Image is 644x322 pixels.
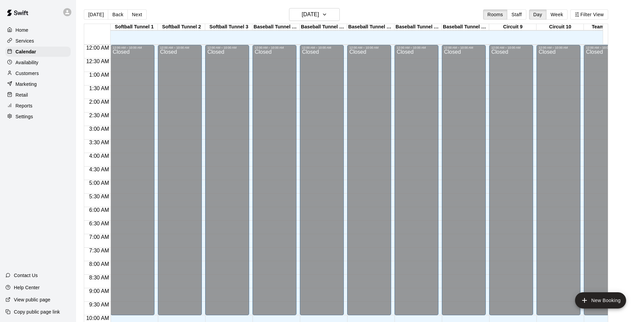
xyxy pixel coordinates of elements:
[300,24,347,30] div: Baseball Tunnel 5 (Machine)
[127,9,146,20] button: Next
[88,207,111,213] span: 6:00 AM
[586,49,626,318] div: Closed
[491,49,531,318] div: Closed
[397,46,436,49] div: 12:00 AM – 10:00 AM
[255,46,294,49] div: 12:00 AM – 10:00 AM
[88,99,111,105] span: 2:00 AM
[160,46,200,49] div: 12:00 AM – 10:00 AM
[14,296,50,303] p: View public page
[16,113,33,120] p: Settings
[88,194,111,199] span: 5:30 AM
[16,38,34,44] p: Services
[442,24,489,30] div: Baseball Tunnel 8 (Mound)
[88,234,111,240] span: 7:00 AM
[349,46,389,49] div: 12:00 AM – 10:00 AM
[5,68,71,78] a: Customers
[507,9,526,20] button: Staff
[444,49,484,318] div: Closed
[207,49,247,318] div: Closed
[584,45,628,315] div: 12:00 AM – 10:00 AM: Closed
[88,180,111,186] span: 5:00 AM
[85,315,111,321] span: 10:00 AM
[5,90,71,100] a: Retail
[442,45,486,315] div: 12:00 AM – 10:00 AM: Closed
[88,167,111,172] span: 4:30 AM
[536,45,580,315] div: 12:00 AM – 10:00 AM: Closed
[207,46,247,49] div: 12:00 AM – 10:00 AM
[16,92,28,98] p: Retail
[16,70,39,77] p: Customers
[16,48,36,55] p: Calendar
[88,140,111,145] span: 3:30 AM
[570,9,608,20] button: Filter View
[395,45,438,315] div: 12:00 AM – 10:00 AM: Closed
[349,49,389,318] div: Closed
[483,9,507,20] button: Rooms
[5,25,71,35] a: Home
[584,24,631,30] div: Team Room 1
[253,24,300,30] div: Baseball Tunnel 4 (Machine)
[16,102,32,109] p: Reports
[111,24,158,30] div: Softball Tunnel 1
[88,221,111,226] span: 6:30 AM
[5,101,71,111] a: Reports
[529,9,547,20] button: Day
[302,49,342,318] div: Closed
[16,81,37,88] p: Marketing
[88,85,111,91] span: 1:30 AM
[302,46,342,49] div: 12:00 AM – 10:00 AM
[347,45,391,315] div: 12:00 AM – 10:00 AM: Closed
[88,275,111,280] span: 8:30 AM
[302,10,319,19] h6: [DATE]
[14,284,40,291] p: Help Center
[160,49,200,318] div: Closed
[546,9,568,20] button: Week
[113,46,152,49] div: 12:00 AM – 10:00 AM
[88,72,111,78] span: 1:00 AM
[85,45,111,51] span: 12:00 AM
[491,46,531,49] div: 12:00 AM – 10:00 AM
[14,272,38,279] p: Contact Us
[14,308,60,315] p: Copy public page link
[444,46,484,49] div: 12:00 AM – 10:00 AM
[113,49,152,318] div: Closed
[88,153,111,159] span: 4:00 AM
[5,47,71,57] a: Calendar
[395,24,442,30] div: Baseball Tunnel 7 (Mound/Machine)
[539,46,578,49] div: 12:00 AM – 10:00 AM
[255,49,294,318] div: Closed
[88,126,111,132] span: 3:00 AM
[205,45,249,315] div: 12:00 AM – 10:00 AM: Closed
[347,24,395,30] div: Baseball Tunnel 6 (Machine)
[289,8,340,21] button: [DATE]
[5,57,71,68] a: Availability
[253,45,296,315] div: 12:00 AM – 10:00 AM: Closed
[88,113,111,118] span: 2:30 AM
[5,79,71,89] div: Marketing
[539,49,578,318] div: Closed
[16,27,28,33] p: Home
[84,9,108,20] button: [DATE]
[108,9,128,20] button: Back
[489,45,533,315] div: 12:00 AM – 10:00 AM: Closed
[205,24,253,30] div: Softball Tunnel 3
[16,59,39,66] p: Availability
[88,261,111,267] span: 8:00 AM
[85,58,111,64] span: 12:30 AM
[88,302,111,307] span: 9:30 AM
[158,45,202,315] div: 12:00 AM – 10:00 AM: Closed
[5,36,71,46] a: Services
[111,45,154,315] div: 12:00 AM – 10:00 AM: Closed
[88,288,111,294] span: 9:00 AM
[489,24,536,30] div: Circuit 9
[575,292,626,308] button: add
[5,112,71,122] a: Settings
[300,45,344,315] div: 12:00 AM – 10:00 AM: Closed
